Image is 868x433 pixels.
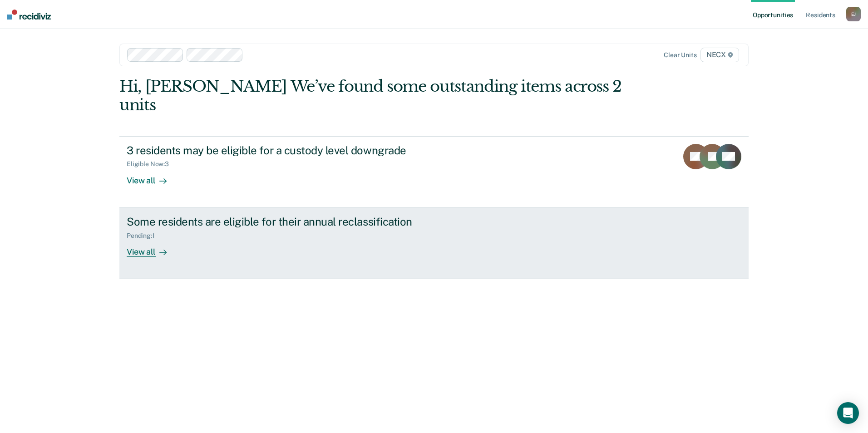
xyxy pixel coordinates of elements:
div: E J [846,7,861,21]
div: Pending : 1 [127,232,162,240]
button: EJ [846,7,861,21]
div: View all [127,239,178,257]
img: Recidiviz [7,10,51,20]
div: Hi, [PERSON_NAME] We’ve found some outstanding items across 2 units [119,77,623,114]
span: NECX [700,48,739,62]
div: 3 residents may be eligible for a custody level downgrade [127,144,445,157]
div: View all [127,168,178,186]
a: Some residents are eligible for their annual reclassificationPending:1View all [119,208,749,279]
div: Some residents are eligible for their annual reclassification [127,215,445,228]
div: Open Intercom Messenger [837,402,859,424]
a: 3 residents may be eligible for a custody level downgradeEligible Now:3View all [119,136,749,208]
div: Eligible Now : 3 [127,160,176,168]
div: Clear units [664,51,697,59]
